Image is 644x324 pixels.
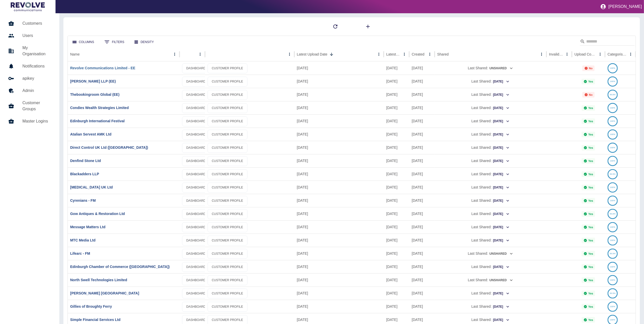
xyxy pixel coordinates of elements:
button: Show filters [100,37,128,47]
div: Last Shared: [437,154,544,167]
div: Latest Upload Date [297,52,327,56]
div: Last Shared: [437,181,544,194]
div: 04 Jul 2023 [409,181,435,194]
a: CUSTOMER PROFILE [208,275,248,285]
a: CUSTOMER PROFILE [208,196,248,206]
a: Atalian Servest AMK Ltd [70,132,112,136]
div: 06 Aug 2025 [384,247,409,260]
button: [DATE] [493,316,510,324]
button: [DATE] [493,210,510,218]
button: Density [130,37,158,47]
button: [DATE] [493,170,510,178]
button: Categorised column menu [627,51,634,58]
a: CUSTOMER PROFILE [208,156,248,166]
a: [MEDICAL_DATA] UK Ltd [70,185,113,189]
a: DASHBOARD [182,236,210,246]
text: 100% [610,133,615,136]
button: Latest Usage column menu [401,51,408,58]
h5: Customer Groups [22,100,51,112]
text: 100% [610,80,615,83]
text: 100% [610,199,615,202]
div: 19 Aug 2025 [294,273,384,287]
a: CUSTOMER PROFILE [208,77,248,87]
button: [DATE] [493,131,510,139]
text: 100% [610,305,615,308]
div: Latest Usage [386,52,400,56]
a: DASHBOARD [182,77,210,87]
div: 20 Aug 2025 [384,154,409,167]
text: 99.9% [610,252,616,255]
div: Invalid Creds [549,52,563,56]
div: 22 Aug 2025 [294,181,384,194]
div: 21 Aug 2025 [294,220,384,234]
a: CUSTOMER PROFILE [208,249,248,259]
button: [DATE] [493,303,510,311]
a: CUSTOMER PROFILE [208,103,248,113]
h5: Notifications [22,63,51,69]
a: Gow Antiques & Restoration Ltd [70,212,125,216]
text: 100% [610,146,615,149]
a: CUSTOMER PROFILE [208,222,248,232]
a: Revolve Communications Limited - EE [70,66,135,70]
div: 26 Aug 2025 [294,88,384,101]
p: Yes [588,186,593,189]
button: Invalid Creds column menu [564,51,571,58]
p: Yes [588,80,593,83]
p: Yes [588,239,593,242]
div: 25 Aug 2025 [294,128,384,141]
div: Last Shared: [437,221,544,234]
div: 23 Aug 2025 [384,141,409,154]
a: DASHBOARD [182,289,210,299]
button: [DATE] [493,91,510,99]
button: Sort [328,51,335,58]
a: Lifearc - FM [70,251,90,255]
button: column menu [197,51,204,58]
a: DASHBOARD [182,209,210,219]
button: Select columns [69,37,98,47]
div: Last Shared: [437,62,544,75]
button: [DATE] [493,117,510,125]
a: Thebookingroom Global (EE) [70,92,120,97]
button: [DATE] [493,223,510,231]
a: CUSTOMER PROFILE [208,90,248,100]
div: Not all required reports for this customer were uploaded for the latest usage month. [582,65,595,71]
a: Blackadders LLP [70,172,99,176]
a: DASHBOARD [182,249,210,259]
a: Admin [4,85,55,97]
h5: Master Logins [22,118,51,124]
button: [DATE] [493,144,510,152]
p: [PERSON_NAME] [608,4,642,9]
div: 04 Jul 2023 [409,75,435,88]
div: Last Shared: [437,115,544,128]
div: 22 Aug 2025 [294,207,384,220]
div: 04 Jul 2023 [409,101,435,114]
text: 100% [610,239,615,241]
button: Name column menu [171,51,178,58]
button: Shared column menu [538,51,545,58]
a: apikey [4,72,55,85]
a: DASHBOARD [182,262,210,272]
a: CUSTOMER PROFILE [208,209,248,219]
text: 100% [610,120,615,122]
div: 09 Aug 2025 [384,194,409,207]
a: DASHBOARD [182,116,210,126]
a: DASHBOARD [182,275,210,285]
div: Last Shared: [437,75,544,88]
p: Yes [588,279,593,282]
div: Upload Complete [574,52,596,56]
a: CUSTOMER PROFILE [208,183,248,193]
text: 100% [610,186,615,188]
button: [DATE] [493,157,510,165]
text: 100% [610,67,615,69]
div: 04 Jul 2023 [409,154,435,167]
a: DASHBOARD [182,169,210,179]
a: Simple Financial Services Ltd [70,318,121,322]
button: column menu [286,51,293,58]
a: DASHBOARD [182,130,210,140]
button: [DATE] [493,184,510,192]
div: 04 Jul 2023 [409,114,435,128]
div: 18 Aug 2025 [294,287,384,300]
div: Last Shared: [437,141,544,154]
div: 26 Aug 2025 [294,114,384,128]
text: 100% [610,226,615,228]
